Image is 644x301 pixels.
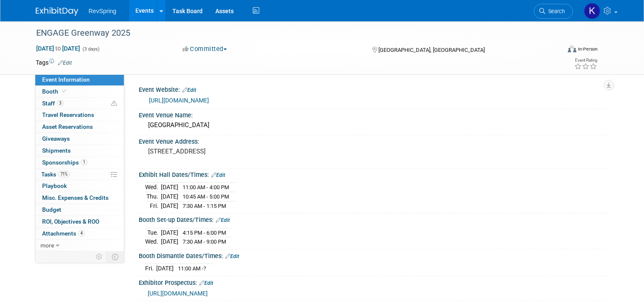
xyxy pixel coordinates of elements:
[148,290,208,297] a: [URL][DOMAIN_NAME]
[145,237,161,246] td: Wed.
[534,4,573,19] a: Search
[35,240,124,251] a: more
[42,111,94,118] span: Travel Reservations
[156,264,174,273] td: [DATE]
[42,100,63,107] span: Staff
[35,121,124,133] a: Asset Reservations
[35,98,124,109] a: Staff3
[42,230,85,237] span: Attachments
[35,216,124,227] a: ROI, Objectives & ROO
[35,169,124,180] a: Tasks71%
[62,89,66,94] i: Booth reservation complete
[35,145,124,156] a: Shipments
[180,45,230,54] button: Committed
[211,172,225,178] a: Edit
[89,8,116,14] span: RevSpring
[161,228,178,237] td: [DATE]
[40,242,54,249] span: more
[42,182,67,189] span: Playbook
[145,183,161,192] td: Wed.
[139,250,608,261] div: Booth Dismantle Dates/Times:
[33,26,550,41] div: ENGAGE Greenway 2025
[58,171,70,177] span: 71%
[545,8,565,14] span: Search
[35,228,124,239] a: Attachments4
[182,87,196,93] a: Edit
[145,228,161,237] td: Tue.
[42,218,99,225] span: ROI, Objectives & ROO
[378,47,485,53] span: [GEOGRAPHIC_DATA], [GEOGRAPHIC_DATA]
[35,204,124,216] a: Budget
[161,237,178,246] td: [DATE]
[107,251,124,262] td: Toggle Event Tabs
[35,157,124,168] a: Sponsorships1
[161,192,178,202] td: [DATE]
[139,276,608,287] div: Exhibitor Prospectus:
[42,159,87,166] span: Sponsorships
[199,280,213,286] a: Edit
[139,213,608,224] div: Booth Set-up Dates/Times:
[578,46,598,52] div: In-Person
[145,119,602,132] div: [GEOGRAPHIC_DATA]
[183,184,229,190] span: 11:00 AM - 4:00 PM
[584,3,600,19] img: Kelsey Culver
[148,148,325,155] pre: [STREET_ADDRESS]
[35,192,124,204] a: Misc. Expenses & Credits
[35,133,124,145] a: Giveaways
[183,230,226,236] span: 4:15 PM - 6:00 PM
[54,45,62,52] span: to
[225,253,239,259] a: Edit
[42,88,68,95] span: Booth
[216,217,230,223] a: Edit
[139,135,608,146] div: Event Venue Address:
[92,251,107,262] td: Personalize Event Tab Strip
[35,86,124,97] a: Booth
[36,45,80,52] span: [DATE] [DATE]
[574,58,597,62] div: Event Rating
[57,100,63,106] span: 3
[41,171,70,178] span: Tasks
[78,230,85,236] span: 4
[35,180,124,192] a: Playbook
[145,201,161,210] td: Fri.
[81,159,87,165] span: 1
[35,109,124,121] a: Travel Reservations
[36,58,72,67] td: Tags
[161,201,178,210] td: [DATE]
[139,83,608,94] div: Event Website:
[145,264,156,273] td: Fri.
[515,44,598,57] div: Event Format
[42,147,71,154] span: Shipments
[35,74,124,85] a: Event Information
[139,168,608,179] div: Exhibit Hall Dates/Times:
[42,135,70,142] span: Giveaways
[58,60,72,66] a: Edit
[149,97,209,104] a: [URL][DOMAIN_NAME]
[139,109,608,119] div: Event Venue Name:
[183,203,226,209] span: 7:30 AM - 1:15 PM
[203,265,206,272] span: ?
[178,265,206,272] span: 11:00 AM -
[145,192,161,202] td: Thu.
[82,46,100,52] span: (3 days)
[36,7,78,16] img: ExhibitDay
[183,239,226,245] span: 7:30 AM - 9:00 PM
[42,206,61,213] span: Budget
[42,123,93,130] span: Asset Reservations
[161,183,178,192] td: [DATE]
[42,76,90,83] span: Event Information
[568,45,576,52] img: Format-Inperson.png
[111,100,117,108] span: Potential Scheduling Conflict -- at least one attendee is tagged in another overlapping event.
[183,193,229,200] span: 10:45 AM - 5:00 PM
[42,194,109,201] span: Misc. Expenses & Credits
